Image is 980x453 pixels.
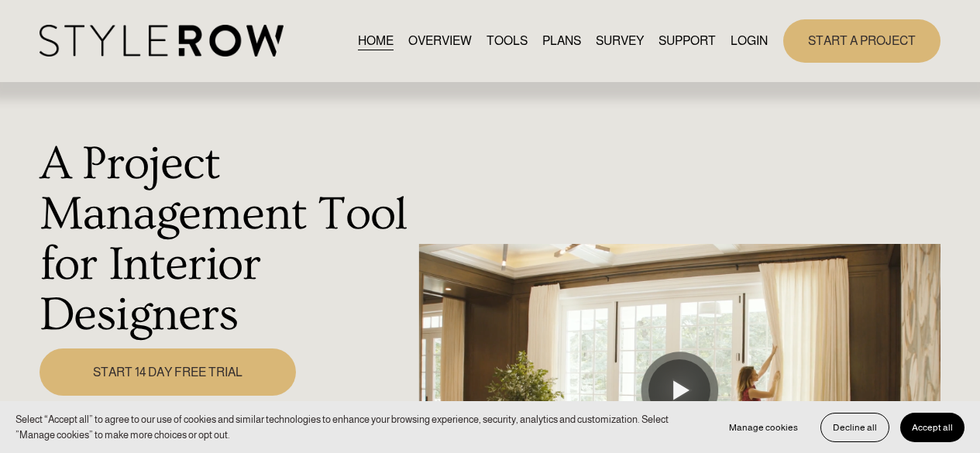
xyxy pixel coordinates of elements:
[820,413,889,442] button: Decline all
[596,30,644,51] a: SURVEY
[900,413,965,442] button: Accept all
[40,348,297,396] a: START 14 DAY FREE TRIAL
[658,32,716,50] span: SUPPORT
[542,30,581,51] a: PLANS
[40,25,284,57] img: StyleRow
[912,422,953,433] span: Accept all
[729,422,798,433] span: Manage cookies
[731,30,768,51] a: LOGIN
[487,30,528,51] a: TOOLS
[717,413,810,442] button: Manage cookies
[783,19,940,62] a: START A PROJECT
[648,359,710,421] button: Play
[658,30,716,51] a: folder dropdown
[40,139,411,340] h1: A Project Management Tool for Interior Designers
[15,412,702,442] p: Select “Accept all” to agree to our use of cookies and similar technologies to enhance your brows...
[408,30,472,51] a: OVERVIEW
[358,30,394,51] a: HOME
[833,422,877,433] span: Decline all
